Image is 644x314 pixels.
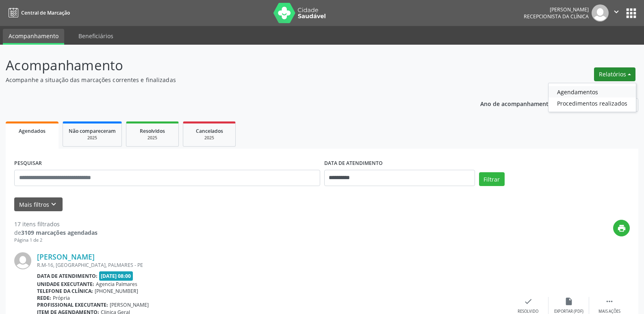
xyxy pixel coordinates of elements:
label: PESQUISAR [14,157,42,170]
b: Data de atendimento: [37,273,98,279]
span: Cancelados [196,128,223,134]
label: DATA DE ATENDIMENTO [324,157,383,170]
button: print [613,220,630,236]
a: Central de Marcação [6,6,70,19]
div: 2025 [132,135,173,141]
i: check [524,297,533,306]
ul: Relatórios [548,83,636,112]
strong: 3109 marcações agendadas [21,229,98,236]
i: print [617,224,626,233]
a: Beneficiários [73,29,119,43]
p: Acompanhamento [6,55,449,76]
div: [PERSON_NAME] [524,6,589,13]
span: [PERSON_NAME] [110,301,149,308]
div: Página 1 de 2 [14,237,98,244]
a: Procedimentos realizados [549,97,636,109]
button: Mais filtroskeyboard_arrow_down [14,197,63,212]
div: 17 itens filtrados [14,220,98,228]
i:  [612,7,621,16]
span: Própria [53,295,70,301]
button: Filtrar [479,172,505,186]
span: Central de Marcação [21,9,70,16]
img: img [592,4,609,22]
a: Agendamentos [549,86,636,97]
b: Profissional executante: [37,301,108,308]
span: Agencia Palmares [96,281,137,288]
span: Agendados [19,128,46,134]
button: Relatórios [594,67,635,81]
img: img [14,252,31,269]
div: de [14,228,98,237]
a: Acompanhamento [3,29,64,45]
button:  [609,4,624,22]
p: Acompanhe a situação das marcações correntes e finalizadas [6,76,449,84]
button: apps [624,6,638,20]
b: Rede: [37,295,51,301]
span: [DATE] 08:00 [99,271,133,281]
i: keyboard_arrow_down [49,200,58,209]
a: [PERSON_NAME] [37,252,95,261]
div: 2025 [189,135,230,141]
span: Recepcionista da clínica [524,13,589,20]
div: R.M-16, [GEOGRAPHIC_DATA], PALMARES - PE [37,262,508,269]
span: Não compareceram [69,128,116,134]
i:  [605,297,614,306]
p: Ano de acompanhamento [480,98,552,108]
span: [PHONE_NUMBER] [95,288,138,295]
b: Unidade executante: [37,281,94,288]
div: 2025 [69,135,116,141]
span: Resolvidos [140,128,165,134]
b: Telefone da clínica: [37,288,93,295]
i: insert_drive_file [564,297,573,306]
